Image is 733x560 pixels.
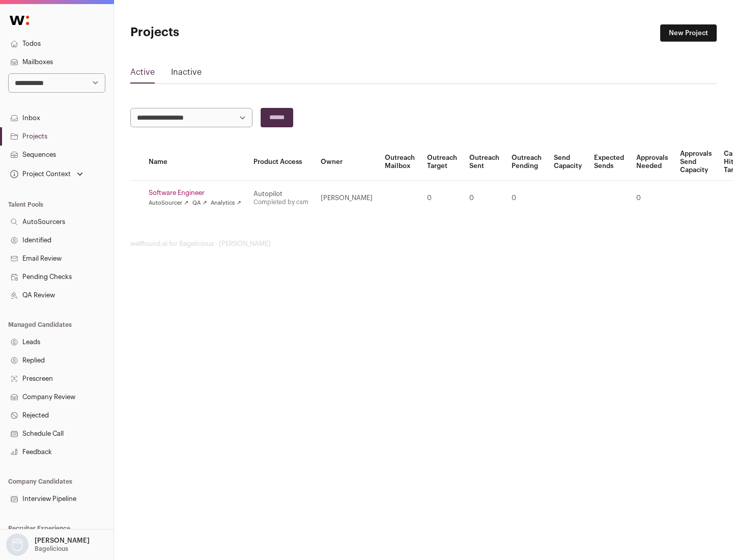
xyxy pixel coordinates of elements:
[4,534,92,556] button: Open dropdown
[6,534,29,556] img: nopic.png
[247,144,315,181] th: Product Access
[463,144,505,181] th: Outreach Sent
[660,24,717,42] a: New Project
[315,144,379,181] th: Owner
[421,181,463,216] td: 0
[630,181,674,216] td: 0
[674,144,718,181] th: Approvals Send Capacity
[130,66,155,82] a: Active
[8,170,71,178] div: Project Context
[253,190,308,198] div: Autopilot
[211,199,241,207] a: Analytics ↗
[149,189,241,197] a: Software Engineer
[315,181,379,216] td: [PERSON_NAME]
[130,24,326,41] h1: Projects
[548,144,588,181] th: Send Capacity
[143,144,247,181] th: Name
[253,199,308,205] a: Completed by csm
[192,199,207,207] a: QA ↗
[463,181,505,216] td: 0
[35,545,68,553] p: Bagelicious
[421,144,463,181] th: Outreach Target
[8,167,85,181] button: Open dropdown
[171,66,202,82] a: Inactive
[505,144,548,181] th: Outreach Pending
[379,144,421,181] th: Outreach Mailbox
[35,537,90,545] p: [PERSON_NAME]
[630,144,674,181] th: Approvals Needed
[4,10,35,31] img: Wellfound
[588,144,630,181] th: Expected Sends
[505,181,548,216] td: 0
[130,240,717,248] footer: wellfound:ai for Bagelicious - [PERSON_NAME]
[149,199,188,207] a: AutoSourcer ↗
